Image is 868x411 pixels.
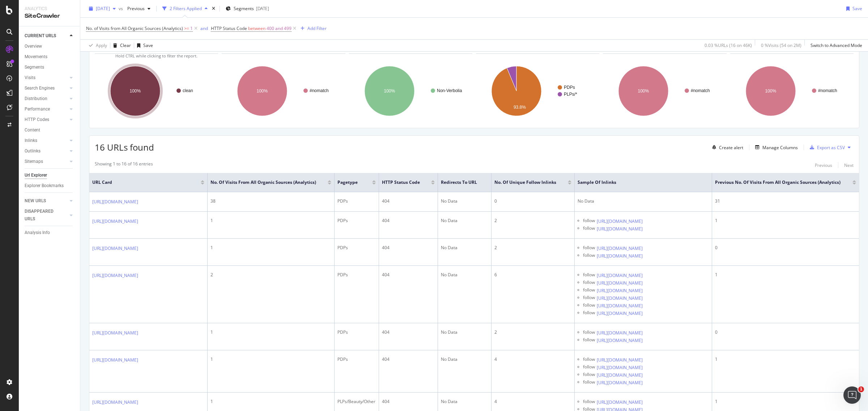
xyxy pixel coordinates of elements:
text: PDPs [564,85,575,90]
a: Segments [25,64,75,71]
div: 0 [494,198,571,204]
a: [URL][DOMAIN_NAME] [597,225,643,233]
text: 100% [130,88,141,94]
span: HTTP Status Code [211,25,247,31]
div: 1 [210,217,331,224]
svg: A chart. [222,60,345,122]
div: 1 [210,245,331,251]
div: Outlinks [25,147,41,155]
div: 0 % Visits ( 54 on 2M ) [761,42,801,48]
span: Previous No. of Visits from All Organic Sources (Analytics) [715,179,842,186]
a: [URL][DOMAIN_NAME] [597,329,643,337]
div: Manage Columns [762,144,798,151]
div: No Data [441,356,488,363]
text: 100% [384,88,395,94]
text: PLPs/* [564,92,577,97]
a: [URL][DOMAIN_NAME] [597,287,643,294]
text: 100% [257,88,268,94]
button: 2 Filters Applied [159,3,210,14]
div: follow [583,329,595,337]
button: Manage Columns [752,143,798,152]
div: 2 Filters Applied [170,5,202,12]
a: [URL][DOMAIN_NAME] [92,399,138,406]
div: 404 [382,198,435,204]
a: [URL][DOMAIN_NAME] [597,245,643,252]
div: Create alert [719,144,743,151]
div: follow [583,364,595,371]
div: follow [583,245,595,252]
div: 2 [494,329,571,336]
a: Explorer Bookmarks [25,182,75,190]
div: 2 [210,272,331,278]
a: Url Explorer [25,172,75,179]
a: DISAPPEARED URLS [25,208,68,223]
a: [URL][DOMAIN_NAME] [597,310,643,317]
a: Performance [25,105,68,113]
span: 400 and 499 [267,23,292,34]
div: NEW URLS [25,197,46,205]
button: Create alert [709,142,743,153]
span: between [248,25,265,31]
div: 404 [382,217,435,224]
div: No Data [441,272,488,278]
div: Previous [815,162,832,168]
div: [DATE] [256,5,269,12]
div: Inlinks [25,137,37,144]
a: Search Engines [25,85,68,92]
span: No. of Visits from All Organic Sources (Analytics) [210,179,317,186]
svg: A chart. [730,60,854,122]
a: CURRENT URLS [25,32,68,40]
div: 1 [210,356,331,363]
button: Previous [815,161,832,169]
div: 404 [382,398,435,405]
a: [URL][DOMAIN_NAME] [92,198,138,205]
button: Export as CSV [807,142,845,153]
a: [URL][DOMAIN_NAME] [92,218,138,225]
span: Previous [124,5,145,12]
div: Apply [96,42,107,48]
a: [URL][DOMAIN_NAME] [597,379,643,386]
button: Apply [86,40,107,51]
div: Showing 1 to 16 of 16 entries [95,161,153,169]
button: Segments[DATE] [223,3,272,14]
div: Movements [25,53,47,61]
span: Sample of Inlinks [578,179,698,186]
text: 100% [638,88,649,94]
div: 0 [715,245,856,251]
iframe: Intercom live chat [843,386,861,404]
span: No. of Unique Follow Inlinks [494,179,557,186]
div: A chart. [603,60,726,122]
div: Analysis Info [25,229,50,237]
div: Add Filter [307,25,327,31]
svg: A chart. [95,60,218,122]
div: and [200,25,208,31]
button: and [200,25,208,32]
a: Analysis Info [25,229,75,237]
a: Inlinks [25,137,68,144]
a: [URL][DOMAIN_NAME] [597,364,643,371]
div: CURRENT URLS [25,32,56,40]
a: [URL][DOMAIN_NAME] [597,252,643,260]
div: No Data [441,245,488,251]
div: PDPs [337,356,376,363]
button: Add Filter [298,24,327,33]
text: #nomatch [691,88,710,93]
div: follow [583,379,595,386]
div: 31 [715,198,856,204]
div: follow [583,225,595,233]
div: 0 [715,329,856,336]
div: 2 [494,245,571,251]
div: follow [583,272,595,279]
text: 100% [765,88,776,94]
div: 1 [715,272,856,278]
button: Save [134,40,153,51]
div: Overview [25,43,42,50]
span: HTTP Status Code [382,179,420,186]
svg: A chart. [349,60,472,122]
div: Switch to Advanced Mode [810,42,862,48]
div: PDPs [337,329,376,336]
div: 4 [494,356,571,363]
div: 1 [715,356,856,363]
a: [URL][DOMAIN_NAME] [597,337,643,344]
